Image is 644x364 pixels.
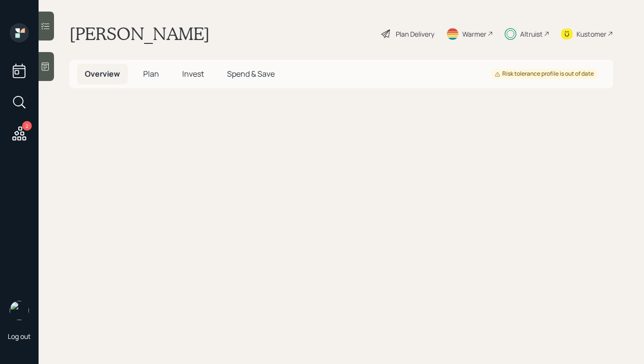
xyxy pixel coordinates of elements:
span: Plan [143,68,159,79]
div: Risk tolerance profile is out of date [495,70,594,78]
span: Spend & Save [227,68,275,79]
div: 2 [22,121,32,131]
span: Overview [85,68,120,79]
div: Warmer [462,29,486,39]
div: Log out [8,332,31,341]
div: Altruist [520,29,543,39]
div: Kustomer [577,29,606,39]
div: Plan Delivery [396,29,434,39]
img: hunter_neumayer.jpg [10,301,29,320]
h1: [PERSON_NAME] [69,23,210,44]
span: Invest [182,68,204,79]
